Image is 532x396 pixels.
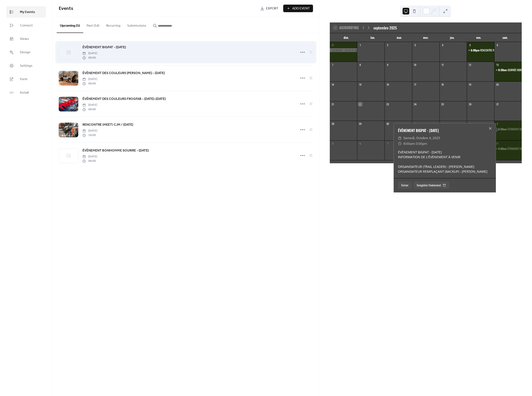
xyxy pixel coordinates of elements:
span: Events [59,4,73,13]
div: 7 [331,63,335,67]
button: Submissions [124,17,150,33]
span: RENCONTRE (MEET) CJM / [DATE] [82,122,133,127]
div: 7 [386,142,390,145]
div: 19 [468,83,472,86]
div: dim. [333,33,360,42]
span: Settings [20,63,33,68]
span: ÉVÈNEMENT BIGPAT - [DATE] [82,45,126,50]
span: Connect [20,23,33,28]
div: 10 [413,63,417,67]
span: samedi, octobre 4, 2025 [403,135,440,141]
div: mer. [412,33,439,42]
a: Form [6,73,46,85]
div: 25 [441,102,444,106]
span: Design [20,50,30,55]
div: 2 [441,122,444,126]
div: 18 [441,83,444,86]
div: ÉVÈNEMENT DES COULEURS WEIR - 11 OCTOBRE 2025 [494,147,522,150]
div: 5 [468,43,472,47]
button: Add Event [283,5,313,12]
span: Views [20,37,29,42]
div: lun. [360,33,386,42]
div: 29 [359,122,362,126]
div: CALABOGIE - 29 AU 31 AOÛT 2025 [330,48,357,52]
span: 08:00 [82,81,97,86]
a: Export [257,5,282,12]
span: [DATE] [82,129,97,133]
span: ÉVÈNEMENT DES COULEURS [PERSON_NAME] - [DATE] [82,71,165,76]
a: ÉVÈNEMENT BONHOMME SOURIRE - [DATE] [82,148,149,153]
div: 28 [331,122,335,126]
div: 14 [331,83,335,86]
div: 8 [359,63,362,67]
div: 3 [468,122,472,126]
a: Install [6,87,46,98]
span: 8:00am [498,147,507,150]
div: 6 [496,43,499,47]
span: 3:00pm [416,141,427,146]
div: 3 [413,43,417,47]
span: 08:00 [82,107,97,112]
span: My Events [20,10,35,15]
span: [DATE] [82,154,97,159]
div: 26 [468,102,472,106]
button: Upcoming (5) [57,17,83,33]
div: 1 [359,43,362,47]
div: 21 [331,102,335,106]
div: sam. [492,33,518,42]
div: 23 [386,102,390,106]
div: 22 [359,102,362,106]
a: ÉVÈNEMENT DES COULEURS [PERSON_NAME] - [DATE] [82,71,165,76]
div: 20 [496,83,499,86]
span: [DATE] [82,103,97,107]
span: Form [20,77,27,82]
div: 5 [331,142,335,145]
a: My Events [6,6,46,18]
span: 6:00pm [471,48,480,52]
div: 13 [496,63,499,67]
div: RENCONTRE PASSION 4X4 + CJM - 5 SEPTEMBRE 2025 [467,48,494,52]
a: RENCONTRE (MEET) CJM / [DATE] [82,122,133,128]
div: jeu. [439,33,465,42]
a: ÉVÈNEMENT BIGPAT - [DATE] [82,45,126,50]
div: 2 [386,43,390,47]
a: Connect [6,20,46,31]
a: Views [6,33,46,44]
a: ÉVÈNEMENT DES COULEURS FROGFAB - [DATE]-[DATE] [82,96,166,102]
button: Past (54) [83,17,103,33]
span: 08:00 [82,159,97,163]
span: 08:00 [82,56,97,60]
div: 1 [413,122,417,126]
div: 16 [386,83,390,86]
button: Fermer [398,182,412,189]
div: 30 [386,122,390,126]
div: ven. [465,33,492,42]
span: [DATE] [82,77,97,81]
span: Add Event [292,6,310,11]
button: Enregistrer l'événement [413,182,449,189]
div: JOURNÉE HORS-ROUTE STOCK - 13 SEPTEMBRE 2025 [494,68,522,72]
div: RENCONTRE PASSION 4X4 + CJM - [DATE] [480,48,520,52]
span: [DATE] [82,51,97,56]
div: 11 [441,63,444,67]
div: ​ [398,141,402,146]
div: 4 [496,122,499,126]
span: Export [266,6,278,11]
div: 15 [359,83,362,86]
div: 27 [496,102,499,106]
div: 17 [413,83,417,86]
div: ÉVÈNEMENT BIGPAT - [DATE] INFORMATION DE L'ÉVÈNEMENT À VENIR ORGANISATEUR (TRAIL LEADER) : [PERSO... [394,150,496,174]
div: ​ [398,135,402,141]
div: 9 [386,63,390,67]
div: 12 [468,63,472,67]
div: 31 [331,43,335,47]
span: 8:30am [498,68,507,72]
a: Design [6,47,46,58]
span: 8:00am [498,127,507,131]
div: septembre 2025 [373,25,397,30]
button: Recurring [103,17,124,33]
div: ÉVÈNEMENT BIGPAT - 4 OCTOBRE 2025 [494,127,522,131]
